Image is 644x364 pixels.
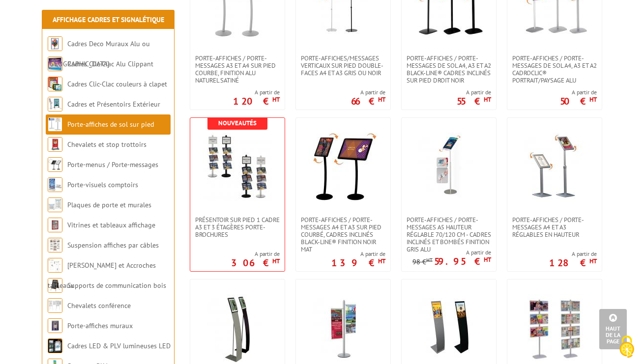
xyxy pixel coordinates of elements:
[378,95,385,104] sup: HT
[233,98,280,104] p: 120 €
[48,197,62,212] img: Plaques de porte et murales
[231,250,280,258] span: A partir de
[589,95,597,104] sup: HT
[301,216,385,253] span: Porte-affiches / Porte-messages A4 et A3 sur pied courbé, cadres inclinés Black-Line® finition no...
[520,133,589,201] img: Porte-affiches / Porte-messages A4 et A3 réglables en hauteur
[512,55,597,84] span: Porte-affiches / Porte-messages de sol A4, A3 et A2 CadroClic® portrait/paysage alu
[296,216,390,253] a: Porte-affiches / Porte-messages A4 et A3 sur pied courbé, cadres inclinés Black-Line® finition no...
[195,216,280,238] span: Présentoir sur pied 1 cadre A3 et 3 étagères porte-brochures
[48,36,62,51] img: Cadres Deco Muraux Alu ou Bois
[48,261,156,290] a: [PERSON_NAME] et Accroches tableaux
[296,55,390,77] a: Porte-affiches/messages verticaux sur pied double-faces A4 et A3 Gris ou Noir
[231,260,280,266] p: 306 €
[48,117,62,132] img: Porte-affiches de sol sur pied
[48,258,62,273] img: Cimaises et Accroches tableaux
[48,157,62,172] img: Porte-menus / Porte-messages
[457,98,491,104] p: 55 €
[331,260,385,266] p: 139 €
[301,55,385,77] span: Porte-affiches/messages verticaux sur pied double-faces A4 et A3 Gris ou Noir
[67,200,151,209] a: Plaques de porte et murales
[414,294,483,363] img: Porte-affiches / Porte-messages A4 Arc-Alu gris ou noir
[67,281,166,290] a: Supports de communication bois
[434,258,491,264] p: 59.95 €
[309,294,378,363] img: Kit poteau H192 cm avec 2 supports kakémonos
[48,218,62,232] img: Vitrines et tableaux affichage
[67,59,153,68] a: Cadres Clic-Clac Alu Clippant
[53,15,164,24] a: Affichage Cadres et Signalétique
[67,180,138,189] a: Porte-visuels comptoirs
[412,258,433,266] p: 98 €
[589,257,597,265] sup: HT
[67,241,159,250] a: Suspension affiches par câbles
[414,133,483,201] img: Porte-affiches / Porte-messages A5 hauteur réglable 70/120 cm - cadres inclinés et bombés finitio...
[48,39,150,68] a: Cadres Deco Muraux Alu ou [GEOGRAPHIC_DATA]
[67,100,160,109] a: Cadres et Présentoirs Extérieur
[615,335,639,359] img: Cookies (fenêtre modale)
[67,140,146,149] a: Chevalets et stop trottoirs
[203,294,272,363] img: Porte-Visuel Signalétique A4 / A3 - Hauteur 150 cm - Noir ou Gris
[520,294,589,363] img: Porte-affiches sur pied 9 et 12 feuilles/affiches A4
[48,77,62,91] img: Cadres Clic-Clac couleurs à clapet
[48,298,62,313] img: Chevalets conférence
[190,216,285,238] a: Présentoir sur pied 1 cadre A3 et 3 étagères porte-brochures
[507,55,602,84] a: Porte-affiches / Porte-messages de sol A4, A3 et A2 CadroClic® portrait/paysage alu
[272,95,280,104] sup: HT
[67,160,158,169] a: Porte-menus / Porte-messages
[233,88,280,96] span: A partir de
[67,321,133,330] a: Porte-affiches muraux
[484,255,491,264] sup: HT
[67,301,131,310] a: Chevalets conférence
[407,55,491,84] span: Porte-affiches / Porte-messages de sol A4, A3 et A2 Black-Line® cadres inclinés sur Pied Droit Noir
[48,137,62,152] img: Chevalets et stop trottoirs
[549,260,597,266] p: 128 €
[378,257,385,265] sup: HT
[426,256,433,263] sup: HT
[203,133,272,201] img: Présentoir sur pied 1 cadre A3 et 3 étagères porte-brochures
[309,133,378,201] img: Porte-affiches / Porte-messages A4 et A3 sur pied courbé, cadres inclinés Black-Line® finition no...
[67,341,171,350] a: Cadres LED & PLV lumineuses LED
[402,55,496,84] a: Porte-affiches / Porte-messages de sol A4, A3 et A2 Black-Line® cadres inclinés sur Pied Droit Noir
[560,98,597,104] p: 50 €
[48,238,62,252] img: Suspension affiches par câbles
[190,55,285,84] a: Porte-affiches / Porte-messages A3 et A4 sur pied courbe, finition alu naturel satiné
[512,216,597,238] span: Porte-affiches / Porte-messages A4 et A3 réglables en hauteur
[507,216,602,238] a: Porte-affiches / Porte-messages A4 et A3 réglables en hauteur
[67,80,167,88] a: Cadres Clic-Clac couleurs à clapet
[48,177,62,192] img: Porte-visuels comptoirs
[218,119,257,127] b: Nouveautés
[48,97,62,112] img: Cadres et Présentoirs Extérieur
[407,216,491,253] span: Porte-affiches / Porte-messages A5 hauteur réglable 70/120 cm - cadres inclinés et bombés finitio...
[549,250,597,258] span: A partir de
[484,95,491,104] sup: HT
[560,88,597,96] span: A partir de
[351,88,385,96] span: A partir de
[67,221,155,229] a: Vitrines et tableaux affichage
[610,331,644,364] button: Cookies (fenêtre modale)
[412,249,491,256] span: A partir de
[599,309,627,349] a: Haut de la page
[48,318,62,333] img: Porte-affiches muraux
[402,216,496,253] a: Porte-affiches / Porte-messages A5 hauteur réglable 70/120 cm - cadres inclinés et bombés finitio...
[351,98,385,104] p: 66 €
[331,250,385,258] span: A partir de
[272,257,280,265] sup: HT
[67,120,154,129] a: Porte-affiches de sol sur pied
[457,88,491,96] span: A partir de
[195,55,280,84] span: Porte-affiches / Porte-messages A3 et A4 sur pied courbe, finition alu naturel satiné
